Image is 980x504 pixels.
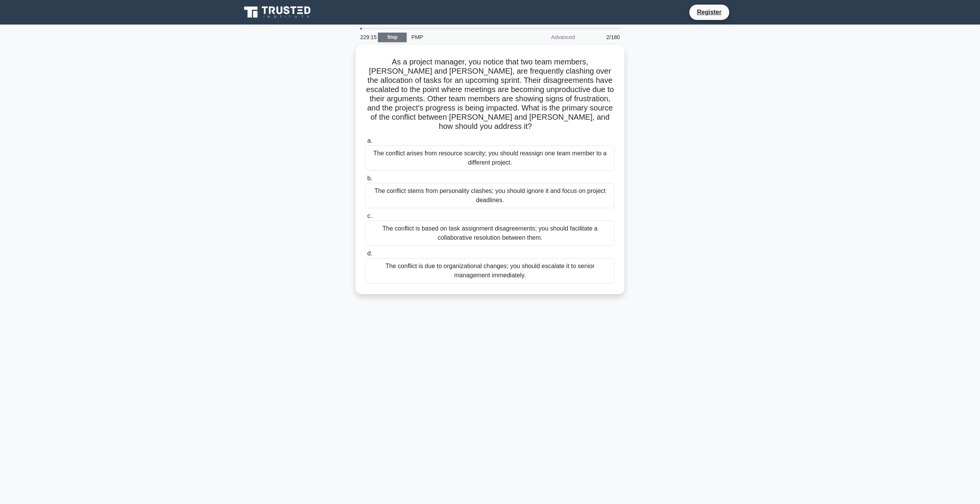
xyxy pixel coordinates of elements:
[579,30,624,45] div: 2/180
[407,30,512,45] div: PMP
[367,250,372,257] span: d.
[366,221,614,246] div: The conflict is based on task assignment disagreements; you should facilitate a collaborative res...
[366,258,614,283] div: The conflict is due to organizational changes; you should escalate it to senior management immedi...
[367,212,372,219] span: c.
[512,30,579,45] div: Advanced
[366,145,614,171] div: The conflict arises from resource scarcity; you should reassign one team member to a different pr...
[367,175,372,181] span: b.
[365,57,615,132] h5: As a project manager, you notice that two team members, [PERSON_NAME] and [PERSON_NAME], are freq...
[366,183,614,208] div: The conflict stems from personality clashes; you should ignore it and focus on project deadlines.
[378,33,407,42] a: Stop
[692,7,726,17] a: Register
[356,30,378,45] div: 229:15
[367,137,372,144] span: a.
